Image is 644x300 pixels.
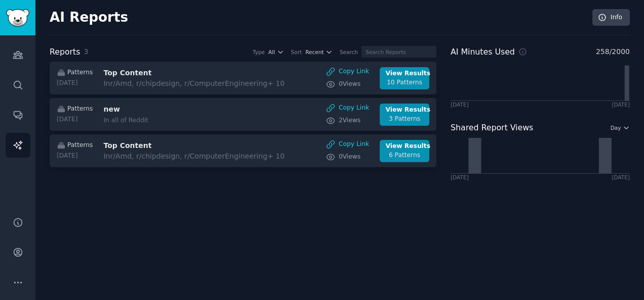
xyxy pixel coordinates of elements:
[451,46,515,59] h2: AI Minutes Used
[6,9,29,27] img: GummySearch logo
[386,151,424,160] div: 6 Patterns
[380,104,429,126] a: View Results3 Patterns
[380,67,429,89] a: View Results10 Patterns
[612,101,630,108] div: [DATE]
[386,106,424,115] div: View Results
[612,174,630,181] div: [DATE]
[50,10,128,26] h2: AI Reports
[611,124,621,131] span: Day
[103,104,273,115] h3: new
[305,48,333,56] button: Recent
[451,174,469,181] div: [DATE]
[57,152,93,161] div: [DATE]
[268,48,284,56] button: All
[326,80,369,89] a: 0Views
[386,69,424,78] div: View Results
[380,140,429,162] a: View Results6 Patterns
[361,46,436,58] input: Search Reports
[596,46,630,57] span: 258 / 2000
[103,151,285,162] div: In r/Amd, r/chipdesign, r/ComputerEngineering + 10
[84,47,88,56] span: 3
[326,104,369,113] button: Copy Link
[103,78,285,89] div: In r/Amd, r/chipdesign, r/ComputerEngineering + 10
[67,105,93,114] span: Patterns
[451,101,469,108] div: [DATE]
[103,116,273,125] div: In all of Reddit
[50,62,436,94] a: Patterns[DATE]Top ContentInr/Amd, r/chipdesign, r/ComputerEngineering+ 10Copy Link0ViewsView Resu...
[326,140,369,149] button: Copy Link
[67,141,93,150] span: Patterns
[592,9,630,26] a: Info
[268,48,275,56] span: All
[305,48,324,56] span: Recent
[103,140,273,151] h3: Top Content
[326,67,369,76] button: Copy Link
[103,68,273,78] h3: Top Content
[326,116,369,125] a: 2Views
[50,134,436,167] a: Patterns[DATE]Top ContentInr/Amd, r/chipdesign, r/ComputerEngineering+ 10Copy Link0ViewsView Resu...
[386,78,424,87] div: 10 Patterns
[50,46,80,59] h2: Reports
[57,115,93,124] div: [DATE]
[253,48,265,56] div: Type
[386,115,424,124] div: 3 Patterns
[50,98,436,131] a: Patterns[DATE]newIn all of RedditCopy Link2ViewsView Results3 Patterns
[67,68,93,77] span: Patterns
[340,48,358,56] div: Search
[326,153,369,162] a: 0Views
[291,48,302,56] div: Sort
[611,124,630,131] button: Day
[451,122,533,134] h2: Shared Report Views
[386,142,424,151] div: View Results
[57,79,93,88] div: [DATE]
